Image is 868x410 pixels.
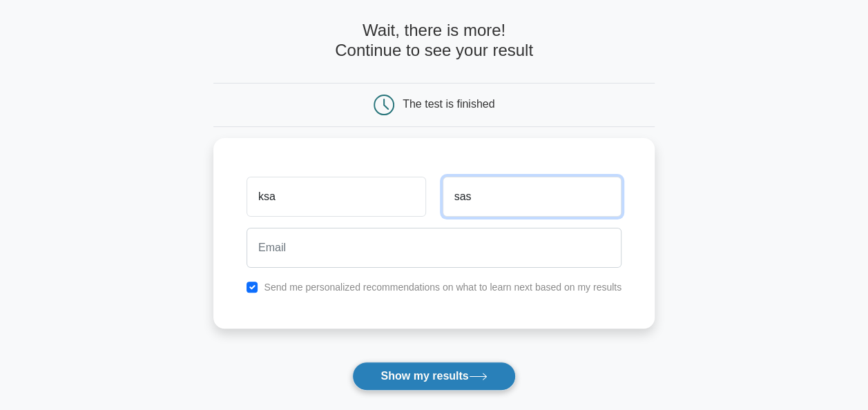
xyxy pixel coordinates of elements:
label: Send me personalized recommendations on what to learn next based on my results [264,282,621,293]
input: First name [247,177,425,217]
h4: Wait, there is more! Continue to see your result [213,21,655,61]
div: The test is finished [403,98,494,110]
button: Show my results [352,362,515,391]
input: Last name [443,177,621,217]
input: Email [247,228,621,268]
